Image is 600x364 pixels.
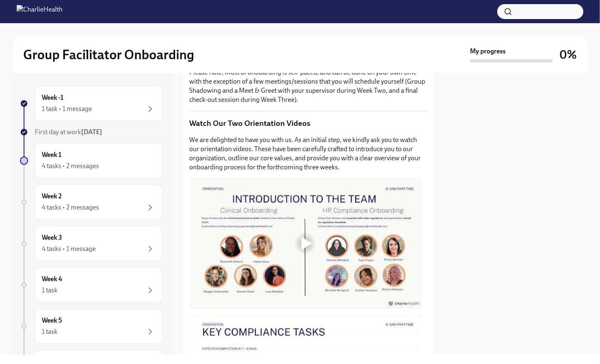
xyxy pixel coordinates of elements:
[35,128,102,136] span: First day at work
[42,286,58,295] div: 1 task
[189,135,427,172] p: We are delighted to have you with us. As an initial step, we kindly ask you to watch our orientat...
[189,68,427,104] p: Please note: Most of onboarding is self-paced, and can be done on your own time with the exceptio...
[20,185,162,219] a: Week 24 tasks • 2 messages
[20,86,162,121] a: Week -11 task • 1 message
[20,143,162,178] a: Week 14 tasks • 2 messages
[42,104,92,113] div: 1 task • 1 message
[42,244,96,253] div: 4 tasks • 1 message
[20,309,162,344] a: Week 51 task
[23,46,194,63] h2: Group Facilitator Onboarding
[20,128,162,137] a: First day at work[DATE]
[42,93,63,102] h6: Week -1
[42,316,62,325] h6: Week 5
[17,5,63,18] img: CharlieHealth
[42,192,62,201] h6: Week 2
[189,118,427,129] p: Watch Our Two Orientation Videos
[42,327,58,336] div: 1 task
[42,162,99,171] div: 4 tasks • 2 messages
[20,268,162,302] a: Week 41 task
[20,226,162,261] a: Week 34 tasks • 1 message
[559,47,577,62] h3: 0%
[42,203,99,212] div: 4 tasks • 2 messages
[470,47,506,56] strong: My progress
[42,150,61,159] h6: Week 1
[42,275,62,284] h6: Week 4
[81,128,102,136] strong: [DATE]
[42,233,62,242] h6: Week 3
